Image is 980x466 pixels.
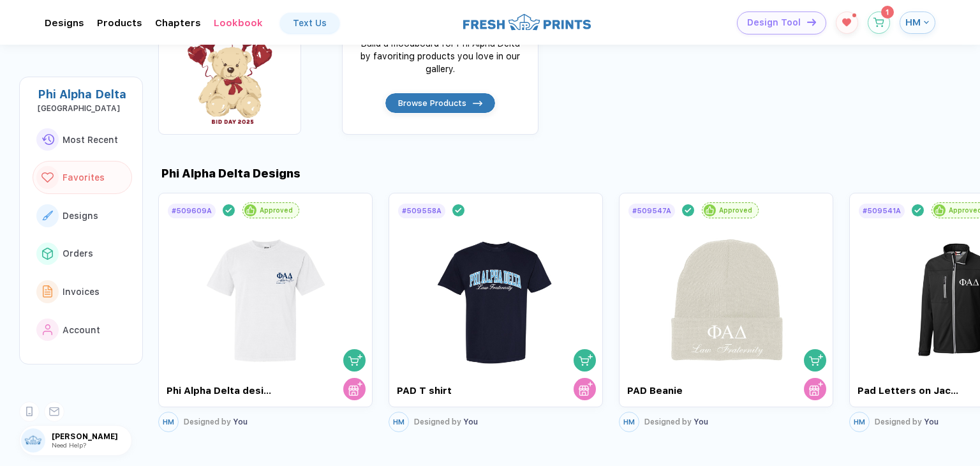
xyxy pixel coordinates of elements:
button: HM [158,412,179,432]
img: link to icon [41,172,54,183]
button: link to iconMost Recent [33,123,132,156]
button: shopping cart [343,349,366,372]
img: store cart [579,382,593,396]
div: Text Us [293,18,327,28]
div: SUNY Stony Brook [38,104,132,113]
span: Designs [63,211,98,221]
button: shopping cart [804,349,826,372]
div: # 509541A [863,207,901,215]
div: #509558Ashopping cartstore cart PAD T shirtHMDesigned by You [389,190,603,435]
div: Phi Alpha Delta [38,87,132,101]
div: # 509558A [402,207,442,215]
span: Invoices [63,287,100,297]
span: Designed by [414,417,461,426]
button: store cart [574,378,596,400]
div: You [875,417,939,426]
span: HM [854,418,865,426]
img: store cart [348,382,362,396]
span: Need Help? [52,441,86,449]
span: Favorites [63,172,105,183]
img: icon [473,101,482,106]
span: HM [163,418,174,426]
sup: 1 [881,6,894,19]
div: You [414,417,478,426]
a: Text Us [280,13,339,33]
span: Designed by [875,417,922,426]
div: # 509609A [172,207,212,215]
img: shopping cart [348,353,362,367]
div: Pad Letters on Jacket [857,385,964,396]
button: store cart [804,378,826,400]
button: link to iconDesigns [33,199,132,232]
span: Designed by [644,417,692,426]
img: link to icon [41,134,54,145]
div: Lookbook [214,17,263,29]
button: shopping cart [574,349,596,372]
img: user profile [21,428,45,453]
div: ProductsToggle dropdown menu [97,17,142,29]
button: HM [389,412,409,432]
button: Design Toolicon [737,11,826,34]
img: link to icon [42,248,53,259]
div: #509547AApprovedshopping cartstore cart PAD BeanieHMDesigned by You [619,190,833,435]
div: PAD Beanie [627,385,734,396]
img: 3faecf4a-22dc-4301-be85-755b3ad5eb6e_nt_front_1755727840861.jpg [194,220,338,370]
button: Browse Productsicon [385,93,495,114]
img: ce8721e4-0019-4450-a6de-c281f586ed21_nt_front_1755720962852.jpg [424,220,568,370]
button: link to iconFavorites [33,161,132,194]
span: [PERSON_NAME] [52,432,131,441]
span: Design Tool [747,17,801,28]
img: store cart [809,382,823,396]
span: HM [905,17,921,28]
button: HM [849,412,870,432]
button: link to iconInvoices [33,275,132,308]
div: PAD T shirt [397,385,503,396]
span: HM [623,418,635,426]
div: ChaptersToggle dropdown menu chapters [155,17,201,29]
sup: 1 [852,13,856,17]
span: 1 [886,8,889,16]
span: HM [393,418,405,426]
div: Phi Alpha Delta design Shirt [167,385,273,396]
img: link to icon [43,324,53,336]
button: HM [619,412,639,432]
div: Phi Alpha Delta Designs [158,167,301,180]
img: link to icon [43,285,53,297]
img: logo [463,12,591,32]
button: link to iconOrders [33,237,132,271]
span: Browse Products [398,98,466,109]
img: icon [807,19,816,26]
span: Most Recent [63,135,118,145]
button: link to iconAccount [33,313,132,347]
div: You [644,417,708,426]
img: shopping cart [579,353,593,367]
span: Account [63,325,100,335]
button: HM [900,11,935,34]
img: shopping cart [809,353,823,367]
div: # 509547A [632,207,671,215]
span: Orders [63,248,93,259]
div: DesignsToggle dropdown menu [45,17,84,29]
div: Build a moodboard for Phi Alpha Delta by favoriting products you love in our gallery. [360,37,520,75]
button: store cart [343,378,366,400]
img: f5665ffe-ee36-448f-a180-a5d0db055217_nt_front_1755719838679.jpg [655,220,798,370]
div: #509609AApprovedshopping cartstore cart Phi Alpha Delta design ShirtHMDesigned by You [158,190,373,435]
span: Designed by [184,417,231,426]
img: link to icon [42,211,53,220]
div: LookbookToggle dropdown menu chapters [214,17,263,29]
div: You [184,417,248,426]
